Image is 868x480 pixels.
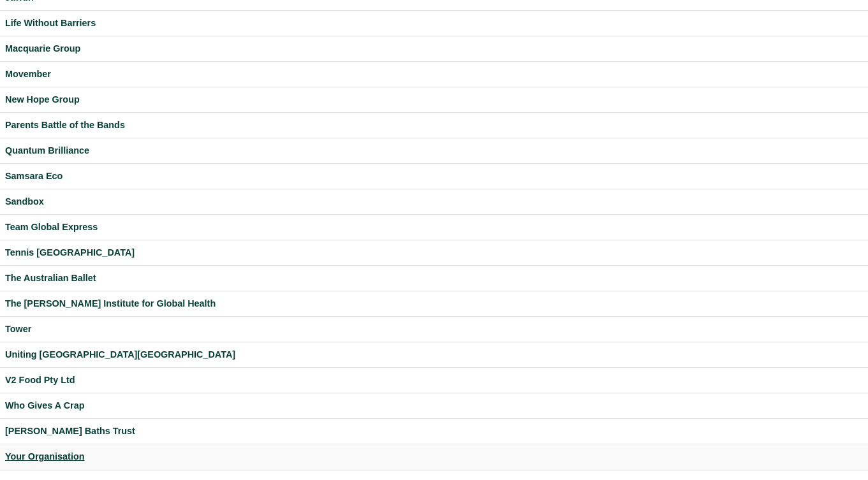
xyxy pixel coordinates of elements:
a: Sandbox [5,194,863,209]
a: Movember [5,67,863,82]
a: Parents Battle of the Bands [5,118,863,133]
a: Life Without Barriers [5,16,863,31]
a: Your Organisation [5,449,863,464]
a: The [PERSON_NAME] Institute for Global Health [5,296,863,311]
a: The Australian Ballet [5,271,863,286]
a: Quantum Brilliance [5,143,863,158]
a: Macquarie Group [5,41,863,56]
a: New Hope Group [5,92,863,107]
a: Uniting [GEOGRAPHIC_DATA][GEOGRAPHIC_DATA] [5,347,863,362]
a: Who Gives A Crap [5,398,863,413]
a: V2 Food Pty Ltd [5,373,863,388]
a: [PERSON_NAME] Baths Trust [5,424,863,439]
a: Tennis [GEOGRAPHIC_DATA] [5,245,863,260]
a: Tower [5,322,863,337]
a: Team Global Express [5,220,863,235]
a: Samsara Eco [5,169,863,184]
